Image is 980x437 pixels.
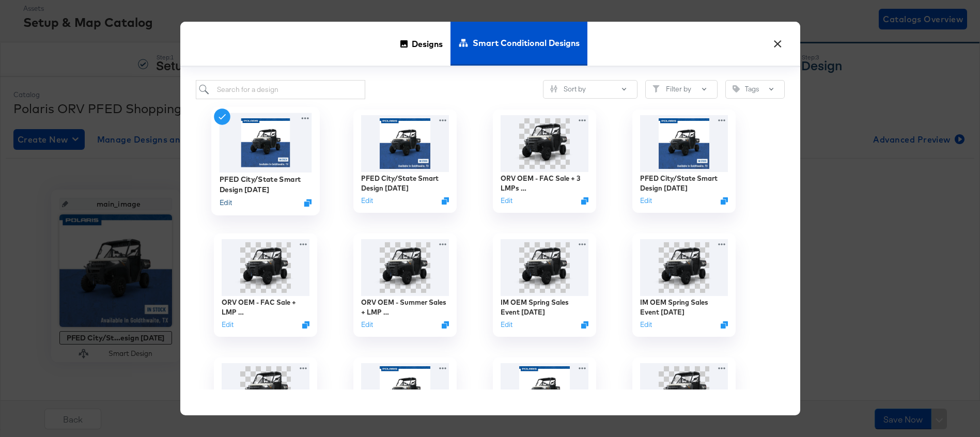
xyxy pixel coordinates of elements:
[219,174,312,194] div: PFED City/State Smart Design [DATE]
[721,197,728,205] svg: Duplicate
[219,198,231,208] button: Edit
[442,197,449,205] svg: Duplicate
[501,320,512,330] button: Edit
[222,363,309,420] img: ranger-1000-premium-my26-9d1a-mirage-beige-r26tae99aj.png
[304,199,312,207] svg: Duplicate
[640,363,728,420] img: ranger-1000-premium-my26-9d1a-mirage-beige-r26tae99aj.png
[361,363,449,420] img: GWjNobeQsEgtrJhNMHTT9Q.jpg
[211,107,320,215] div: PFED City/State Smart Design [DATE]EditDuplicate
[632,110,736,213] div: PFED City/State Smart Design [DATE]EditDuplicate
[353,110,457,213] div: PFED City/State Smart Design [DATE]EditDuplicate
[501,298,588,317] div: IM OEM Spring Sales Event [DATE]
[361,196,373,206] button: Edit
[361,320,373,330] button: Edit
[501,174,588,193] div: ORV OEM - FAC Sale + 3 LMPs ([GEOGRAPHIC_DATA]+CA) [DATE]
[645,80,718,99] button: FilterFilter by
[353,233,457,337] div: ORV OEM - Summer Sales + LMP ([GEOGRAPHIC_DATA]+[GEOGRAPHIC_DATA]) [DATE]EditDuplicate
[302,321,309,329] svg: Duplicate
[501,115,588,172] img: ranger-1000-premium-my26-9d1a-mirage-beige-r26tae99aj.png
[550,85,557,92] svg: Sliders
[501,239,588,296] img: ranger-1000-premium-my26-9d1a-mirage-beige-r26tae99aj.png
[214,233,317,337] div: ORV OEM - FAC Sale + LMP ([GEOGRAPHIC_DATA]+CA) [DATE]EditDuplicate
[640,239,728,296] img: ranger-1000-premium-my26-9d1a-mirage-beige-r26tae99aj.png
[501,196,512,206] button: Edit
[222,298,309,317] div: ORV OEM - FAC Sale + LMP ([GEOGRAPHIC_DATA]+CA) [DATE]
[219,113,312,172] img: 0JU-yA0Qf9rTTXJQ6BwaQw.jpg
[222,239,309,296] img: ranger-1000-premium-my26-9d1a-mirage-beige-r26tae99aj.png
[361,174,449,193] div: PFED City/State Smart Design [DATE]
[581,321,588,329] svg: Duplicate
[442,321,449,329] svg: Duplicate
[640,298,728,317] div: IM OEM Spring Sales Event [DATE]
[493,110,596,213] div: ORV OEM - FAC Sale + 3 LMPs ([GEOGRAPHIC_DATA]+CA) [DATE]EditDuplicate
[501,363,588,420] img: s087x-q7d-09GsPFcmVT8g.jpg
[361,298,449,317] div: ORV OEM - Summer Sales + LMP ([GEOGRAPHIC_DATA]+[GEOGRAPHIC_DATA]) [DATE]
[361,115,449,172] img: GWjNobeQsEgtrJhNMHTT9Q.jpg
[721,321,728,329] svg: Duplicate
[652,85,660,92] svg: Filter
[640,320,652,330] button: Edit
[361,239,449,296] img: ranger-1000-premium-my26-9d1a-mirage-beige-r26tae99aj.png
[543,80,637,99] button: SlidersSort by
[769,32,787,51] button: ×
[733,85,740,92] svg: Tag
[640,115,728,172] img: GWjNobeQsEgtrJhNMHTT9Q.jpg
[725,80,785,99] button: TagTags
[640,174,728,193] div: PFED City/State Smart Design [DATE]
[640,196,652,206] button: Edit
[222,320,234,330] button: Edit
[412,21,443,67] span: Designs
[493,233,596,337] div: IM OEM Spring Sales Event [DATE]EditDuplicate
[473,20,580,66] span: Smart Conditional Designs
[632,233,736,337] div: IM OEM Spring Sales Event [DATE]EditDuplicate
[196,80,366,99] input: Search for a design
[581,197,588,205] svg: Duplicate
